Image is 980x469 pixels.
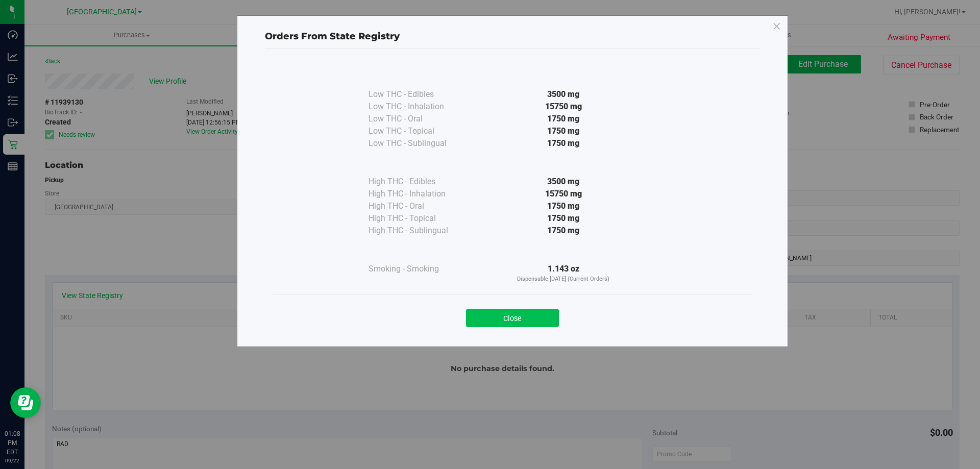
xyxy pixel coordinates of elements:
div: Low THC - Edibles [369,88,471,101]
div: High THC - Topical [369,212,471,225]
p: Dispensable [DATE] (Current Orders) [471,275,656,284]
iframe: Resource center [10,387,41,418]
div: Low THC - Topical [369,125,471,137]
div: Low THC - Oral [369,113,471,125]
div: 1.143 oz [471,263,656,284]
div: 15750 mg [471,188,656,200]
span: Orders From State Registry [265,31,400,42]
div: 15750 mg [471,101,656,113]
div: 3500 mg [471,88,656,101]
div: 1750 mg [471,137,656,150]
div: 1750 mg [471,200,656,212]
div: 1750 mg [471,212,656,225]
div: 3500 mg [471,176,656,188]
div: Smoking - Smoking [369,263,471,275]
div: 1750 mg [471,113,656,125]
div: High THC - Inhalation [369,188,471,200]
div: High THC - Edibles [369,176,471,188]
button: Close [466,309,559,327]
div: 1750 mg [471,225,656,237]
div: Low THC - Sublingual [369,137,471,150]
div: High THC - Oral [369,200,471,212]
div: 1750 mg [471,125,656,137]
div: Low THC - Inhalation [369,101,471,113]
div: High THC - Sublingual [369,225,471,237]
